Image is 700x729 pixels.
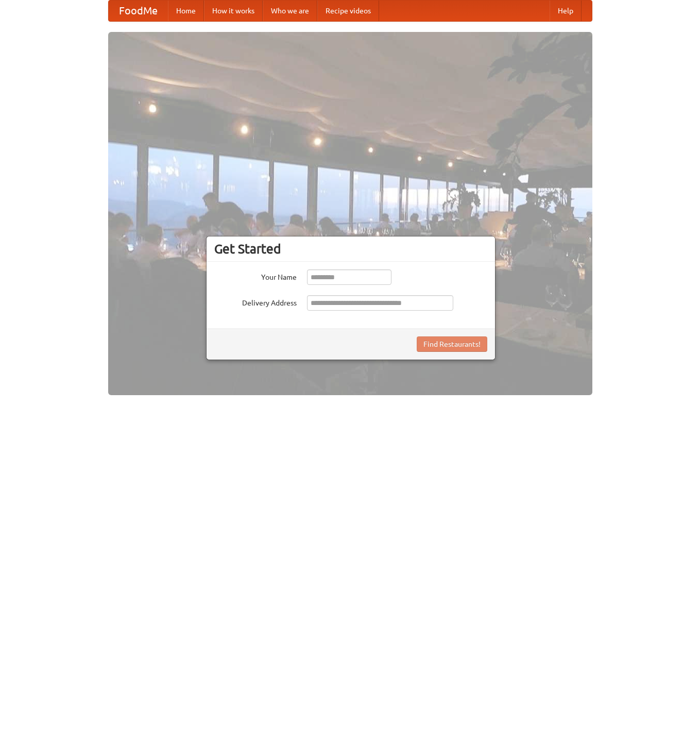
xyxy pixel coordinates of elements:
[417,336,487,352] button: Find Restaurants!
[263,1,317,21] a: Who we are
[214,241,487,257] h3: Get Started
[214,269,297,282] label: Your Name
[550,1,582,21] a: Help
[317,1,379,21] a: Recipe videos
[109,1,168,21] a: FoodMe
[204,1,263,21] a: How it works
[214,295,297,308] label: Delivery Address
[168,1,204,21] a: Home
